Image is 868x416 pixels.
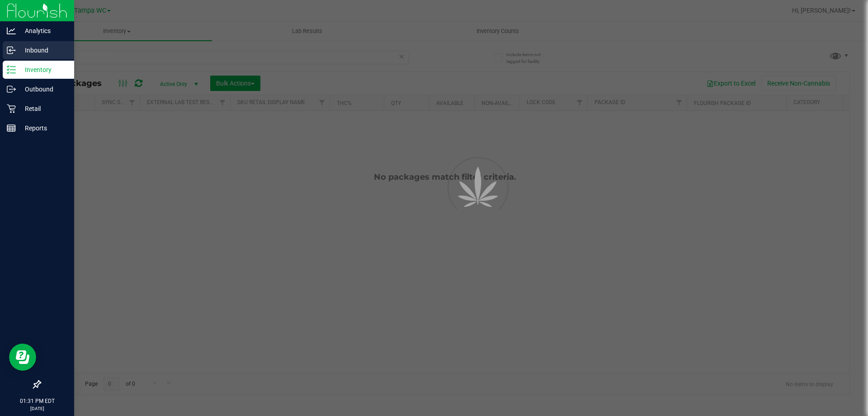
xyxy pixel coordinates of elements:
[16,64,70,75] p: Inventory
[7,85,16,94] inline-svg: Outbound
[4,405,70,412] p: [DATE]
[7,65,16,74] inline-svg: Inventory
[16,84,70,95] p: Outbound
[16,25,70,36] p: Analytics
[9,344,36,371] iframe: Resource center
[16,123,70,134] p: Reports
[7,104,16,113] inline-svg: Retail
[7,26,16,35] inline-svg: Analytics
[7,124,16,133] inline-svg: Reports
[7,46,16,55] inline-svg: Inbound
[16,103,70,114] p: Retail
[4,397,70,405] p: 01:31 PM EDT
[16,45,70,56] p: Inbound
